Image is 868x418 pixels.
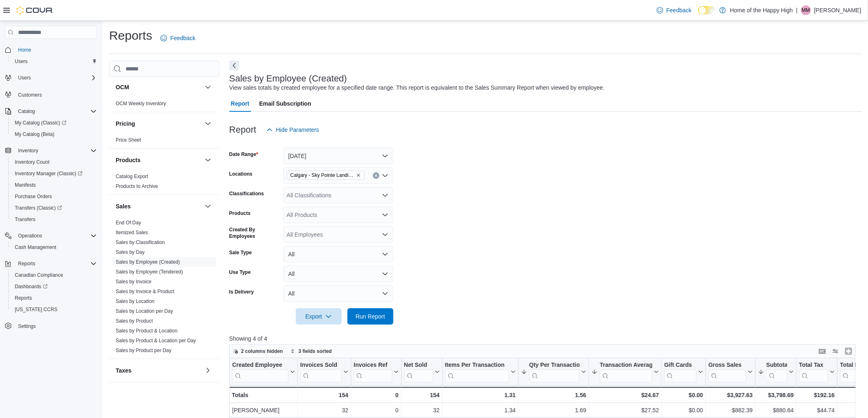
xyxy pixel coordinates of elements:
[11,242,59,252] a: Cash Management
[796,5,798,15] p: |
[18,47,31,53] span: Home
[600,362,652,382] div: Transaction Average
[15,45,34,55] a: Home
[287,346,335,356] button: 3 fields sorted
[301,308,337,325] span: Export
[18,92,42,98] span: Customers
[15,283,48,290] span: Dashboards
[300,362,342,369] div: Invoices Sold
[354,362,392,382] div: Invoices Ref
[766,362,787,369] div: Subtotal
[592,405,659,415] div: $27.52
[229,190,264,197] label: Classifications
[300,390,348,400] div: 154
[11,169,86,178] a: Inventory Manager (Classic)
[8,129,100,140] button: My Catalog (Beta)
[445,362,509,369] div: Items Per Transaction
[290,171,354,179] span: Calgary - Sky Pointe Landing - Fire & Flower
[664,362,703,382] button: Gift Cards
[116,366,132,375] h3: Taxes
[116,183,158,189] a: Products to Archive
[2,44,100,56] button: Home
[116,173,148,180] span: Catalog Export
[2,258,100,269] button: Reports
[109,27,152,44] h1: Reports
[116,328,178,334] span: Sales by Product & Location
[116,202,131,210] h3: Sales
[382,192,388,199] button: Open list of options
[592,390,659,400] div: $24.67
[116,366,201,375] button: Taxes
[15,146,97,156] span: Inventory
[664,405,703,415] div: $0.00
[814,5,861,15] p: [PERSON_NAME]
[8,156,100,168] button: Inventory Count
[109,99,219,112] div: OCM
[18,108,35,115] span: Catalog
[229,61,239,70] button: Next
[354,362,398,382] button: Invoices Ref
[300,362,342,382] div: Invoices Sold
[15,295,32,301] span: Reports
[11,180,39,190] a: Manifests
[109,172,219,194] div: Products
[664,390,703,400] div: $0.00
[801,5,811,15] div: Missy McErlain
[259,95,311,112] span: Email Subscription
[263,122,322,138] button: Hide Parameters
[664,362,697,382] div: Gift Card Sales
[276,126,319,134] span: Hide Parameters
[758,405,794,415] div: $880.64
[11,203,65,213] a: Transfers (Classic)
[2,230,100,242] button: Operations
[232,362,288,369] div: Created Employee
[116,83,201,91] button: OCM
[116,308,173,314] a: Sales by Location per Day
[11,270,66,280] a: Canadian Compliance
[16,6,53,14] img: Cova
[730,5,793,15] p: Home of the Happy High
[667,6,692,14] span: Feedback
[382,212,388,218] button: Open list of options
[116,318,153,324] span: Sales by Product
[116,348,171,353] a: Sales by Product per Day
[445,405,516,415] div: 1.34
[653,2,695,18] a: Feedback
[15,193,52,200] span: Purchase Orders
[116,156,141,164] h3: Products
[15,58,27,65] span: Users
[116,240,165,245] a: Sales by Classification
[229,125,256,135] h3: Report
[11,215,39,224] a: Transfers
[116,219,141,226] span: End Of Day
[11,293,97,303] span: Reports
[116,137,141,143] a: Price Sheet
[600,362,652,369] div: Transaction Average
[15,259,97,269] span: Reports
[116,318,153,324] a: Sales by Product
[203,366,213,375] button: Taxes
[708,405,753,415] div: $882.39
[799,390,835,400] div: $192.16
[203,119,213,129] button: Pricing
[15,244,56,251] span: Cash Management
[11,293,35,303] a: Reports
[11,56,97,66] span: Users
[11,215,97,224] span: Transfers
[15,159,50,165] span: Inventory Count
[11,169,97,178] span: Inventory Manager (Classic)
[664,362,697,369] div: Gift Cards
[241,348,283,355] span: 2 columns hidden
[232,390,295,400] div: Totals
[116,269,183,275] span: Sales by Employee (Tendered)
[445,362,516,382] button: Items Per Transaction
[11,56,31,66] a: Users
[11,203,97,213] span: Transfers (Classic)
[229,334,862,343] p: Showing 4 of 4
[15,89,97,99] span: Customers
[844,346,854,356] button: Enter fullscreen
[11,129,97,139] span: My Catalog (Beta)
[15,259,39,269] button: Reports
[109,218,219,359] div: Sales
[708,362,753,382] button: Gross Sales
